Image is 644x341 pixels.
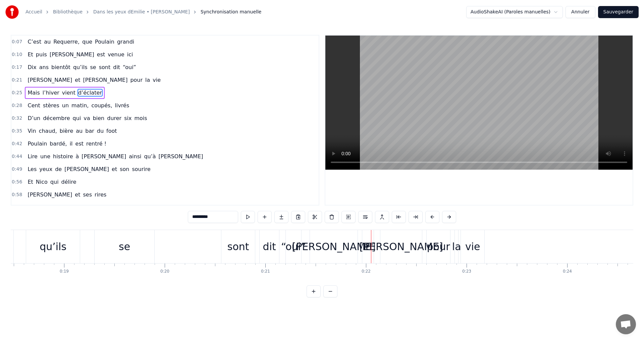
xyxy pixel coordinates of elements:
span: un [61,102,69,109]
span: il [69,140,73,148]
a: Bibliothèque [53,9,83,15]
span: Les [27,165,37,173]
span: la [145,76,151,84]
span: [PERSON_NAME] [27,191,73,198]
div: vie [465,239,480,254]
span: au [75,127,83,135]
span: d’éclater [77,89,103,97]
span: du [96,127,104,135]
span: 0:44 [12,153,22,160]
span: décembre [42,114,70,122]
span: au [43,38,51,46]
span: [PERSON_NAME] [27,76,73,84]
span: 0:56 [12,179,22,185]
span: qui [72,114,82,122]
span: D’un [27,114,41,122]
span: 0:42 [12,140,22,147]
div: “oui” [281,239,306,254]
div: [PERSON_NAME] [292,239,376,254]
span: qu’à [143,153,156,160]
span: sont [98,63,111,71]
span: rentré ! [86,140,107,148]
span: [PERSON_NAME] [81,153,127,160]
span: pour [129,76,143,84]
span: à [75,153,80,160]
span: et [74,76,81,84]
span: bardé, [49,140,67,148]
span: Poulain [94,38,115,46]
span: [PERSON_NAME] [62,204,108,211]
span: qu’ils [72,63,88,71]
span: durer [106,114,122,122]
span: Vin [27,127,37,135]
span: 0:49 [12,166,22,173]
span: et [74,191,81,198]
span: son [119,165,130,173]
span: 0:07 [12,39,22,45]
span: Les [27,204,37,211]
div: [PERSON_NAME] [360,239,443,254]
span: vie [152,76,161,84]
span: C’est [27,38,42,46]
span: bar [85,127,95,135]
span: est [75,140,84,148]
span: Dix [27,63,37,71]
span: va [83,114,91,122]
a: Ouvrir le chat [616,314,636,334]
span: [PERSON_NAME] [49,51,95,58]
div: 0:20 [160,269,169,274]
span: Cent [27,102,41,109]
span: bientôt [51,63,71,71]
span: livrés [114,102,130,109]
span: bière [59,127,74,135]
a: Dans les yeux dEmilie • [PERSON_NAME] [93,9,190,15]
div: sont [227,239,249,254]
span: Et [27,178,34,186]
span: 0:17 [12,64,22,71]
span: chaud, [38,127,58,135]
span: [PERSON_NAME] [82,76,128,84]
span: foot [106,127,117,135]
nav: breadcrumb [25,9,261,15]
div: 0:23 [462,269,471,274]
button: Sauvegarder [598,6,639,18]
div: 0:19 [60,269,69,274]
span: bien [92,114,105,122]
span: Lire [27,153,38,160]
span: Requerre, [53,38,80,46]
span: vient [61,89,76,97]
span: mois [133,114,148,122]
span: 0:25 [12,90,22,96]
img: youka [5,5,19,19]
span: histoire [52,153,74,160]
span: 0:21 [12,77,22,83]
span: rires [94,191,107,198]
span: [PERSON_NAME] [158,153,204,160]
span: qui [50,178,59,186]
span: 0:32 [12,115,22,122]
span: et [111,165,118,173]
a: Accueil [25,9,42,15]
span: une [40,153,51,160]
span: que [82,38,93,46]
span: de [53,204,61,211]
span: 0:10 [12,51,22,58]
div: 0:22 [362,269,371,274]
span: puis [35,51,48,58]
span: sourire [131,165,151,173]
span: 0:28 [12,102,22,109]
span: six [123,114,132,122]
span: [PERSON_NAME] [64,165,110,173]
span: stères [42,102,60,109]
span: Nico [35,178,48,186]
span: ses [82,191,93,198]
span: venue [107,51,125,58]
span: délire [61,178,77,186]
span: Et [27,51,34,58]
span: l’hiver [42,89,60,97]
div: 0:21 [261,269,270,274]
div: 0:24 [563,269,572,274]
span: 0:58 [12,191,22,198]
span: est [96,51,106,58]
span: 0:35 [12,128,22,134]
